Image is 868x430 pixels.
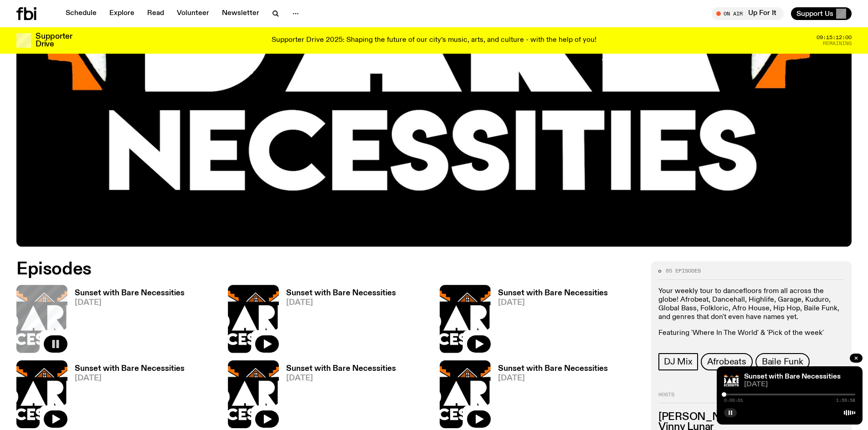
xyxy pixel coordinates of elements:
a: Read [142,7,169,20]
button: Support Us [791,7,852,20]
img: Bare Necessities [228,285,279,353]
p: Supporter Drive 2025: Shaping the future of our city’s music, arts, and culture - with the help o... [272,36,596,45]
h3: [PERSON_NAME] [658,412,844,422]
span: 0:00:01 [724,398,743,403]
a: Newsletter [216,7,265,20]
h3: Supporter Drive [36,33,72,48]
span: 09:15:12:00 [817,35,852,40]
a: Sunset with Bare Necessities [744,373,841,380]
span: [DATE] [286,299,396,307]
h2: Episodes [16,261,570,278]
a: Volunteer [171,7,215,20]
span: Support Us [796,10,833,18]
a: Sunset with Bare Necessities[DATE] [491,289,608,353]
h3: Sunset with Bare Necessities [498,289,608,297]
p: Your weekly tour to dancefloors from all across the globe! Afrobeat, Dancehall, Highlife, Garage,... [658,287,844,322]
p: Featuring 'Where In The World' & 'Pick of the week' [658,329,844,338]
a: Sunset with Bare Necessities[DATE] [67,289,185,353]
span: Remaining [823,41,852,46]
a: Baile Funk [755,353,810,370]
a: Sunset with Bare Necessities[DATE] [279,289,396,353]
span: Afrobeats [707,357,746,367]
h3: Sunset with Bare Necessities [75,365,185,373]
img: Bare Necessities [440,360,491,428]
a: Sunset with Bare Necessities[DATE] [67,365,185,428]
span: 1:59:58 [836,398,855,403]
span: Baile Funk [762,357,803,367]
a: DJ Mix [658,353,698,370]
span: 85 episodes [666,268,701,273]
h2: Hosts [658,392,844,403]
span: [DATE] [498,374,608,382]
a: Afrobeats [701,353,753,370]
img: Bare Necessities [16,360,67,428]
h3: Sunset with Bare Necessities [498,365,608,373]
a: Schedule [60,7,102,20]
h3: Sunset with Bare Necessities [75,289,185,297]
h3: Sunset with Bare Necessities [286,289,396,297]
span: [DATE] [75,299,185,307]
span: [DATE] [75,374,185,382]
span: DJ Mix [664,357,693,367]
button: On AirUp For It [712,7,784,20]
a: Sunset with Bare Necessities[DATE] [279,365,396,428]
a: Sunset with Bare Necessities[DATE] [491,365,608,428]
span: [DATE] [744,381,855,388]
img: Bare Necessities [724,374,739,388]
span: [DATE] [498,299,608,307]
img: Bare Necessities [228,360,279,428]
h3: Sunset with Bare Necessities [286,365,396,373]
img: Bare Necessities [440,285,491,353]
a: Explore [104,7,140,20]
span: [DATE] [286,374,396,382]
